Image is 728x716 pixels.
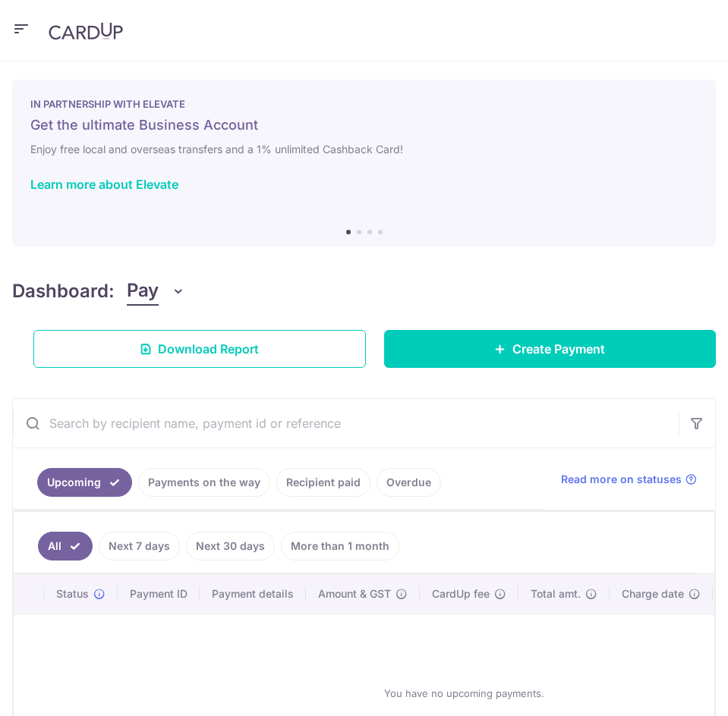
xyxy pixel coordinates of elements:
[377,468,441,497] a: Overdue
[622,586,684,601] span: Charge date
[138,468,270,497] a: Payments on the way
[33,330,366,368] a: Download Report
[432,586,490,601] span: CardUp fee
[118,574,200,614] th: Payment ID
[127,277,185,306] button: Pay
[158,340,259,358] span: Download Report
[38,532,93,561] a: All
[99,532,180,561] a: Next 7 days
[512,340,605,358] span: Create Payment
[281,532,399,561] a: More than 1 month
[127,277,159,306] span: Pay
[37,468,132,497] a: Upcoming
[56,586,89,601] span: Status
[531,586,581,601] span: Total amt.
[276,468,370,497] a: Recipient paid
[30,140,698,159] h6: Enjoy free local and overseas transfers and a 1% unlimited Cashback Card!
[384,330,717,368] a: Create Payment
[200,574,306,614] th: Payment details
[30,177,178,192] a: Learn more about Elevate
[12,278,115,305] h4: Dashboard:
[49,22,123,40] img: CardUp
[186,532,275,561] a: Next 30 days
[561,472,697,487] a: Read more on statuses
[30,116,698,134] h5: Get the ultimate Business Account
[561,472,682,487] span: Read more on statuses
[13,399,679,447] input: Search by recipient name, payment id or reference
[30,98,698,110] p: IN PARTNERSHIP WITH ELEVATE
[318,586,391,601] span: Amount & GST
